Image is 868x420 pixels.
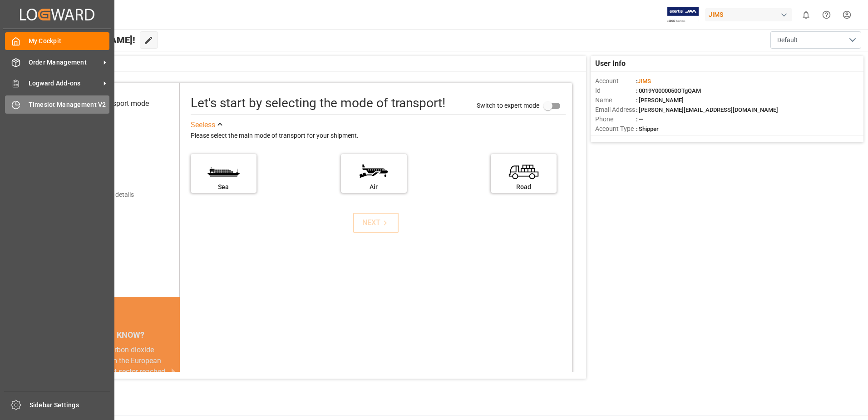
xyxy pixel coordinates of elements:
[195,182,252,192] div: Sea
[636,106,778,113] span: : [PERSON_NAME][EMAIL_ADDRESS][DOMAIN_NAME]
[167,345,180,399] button: next slide / item
[595,76,636,86] span: Account
[29,100,110,110] span: Timeslot Management V2
[29,58,100,67] span: Order Management
[191,130,566,141] div: Please select the main mode of transport for your shipment.
[595,86,636,95] span: Id
[595,105,636,115] span: Email Address
[5,32,109,50] a: My Cockpit
[705,8,792,21] div: JIMS
[191,120,215,130] div: See less
[29,79,100,88] span: Logward Add-ons
[595,124,636,134] span: Account Type
[29,36,110,46] span: My Cockpit
[362,217,390,228] div: NEXT
[595,95,636,105] span: Name
[816,5,837,25] button: Help Center
[637,78,651,85] span: JIMS
[705,6,796,23] button: JIMS
[30,400,111,410] span: Sidebar Settings
[777,35,798,45] span: Default
[595,58,626,69] span: User Info
[477,101,539,109] span: Switch to expert mode
[770,31,861,49] button: open menu
[595,115,636,124] span: Phone
[345,182,402,192] div: Air
[495,182,552,192] div: Road
[636,116,643,123] span: : —
[796,5,816,25] button: show 0 new notifications
[191,94,445,113] div: Let's start by selecting the mode of transport!
[77,190,134,200] div: Add shipping details
[353,213,399,233] button: NEXT
[636,125,659,132] span: : Shipper
[636,97,684,104] span: : [PERSON_NAME]
[667,7,699,23] img: Exertis%20JAM%20-%20Email%20Logo.jpg_1722504956.jpg
[636,78,651,85] span: :
[636,87,701,94] span: : 0019Y0000050OTgQAM
[38,31,135,49] span: Hello [PERSON_NAME]!
[5,95,109,113] a: Timeslot Management V2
